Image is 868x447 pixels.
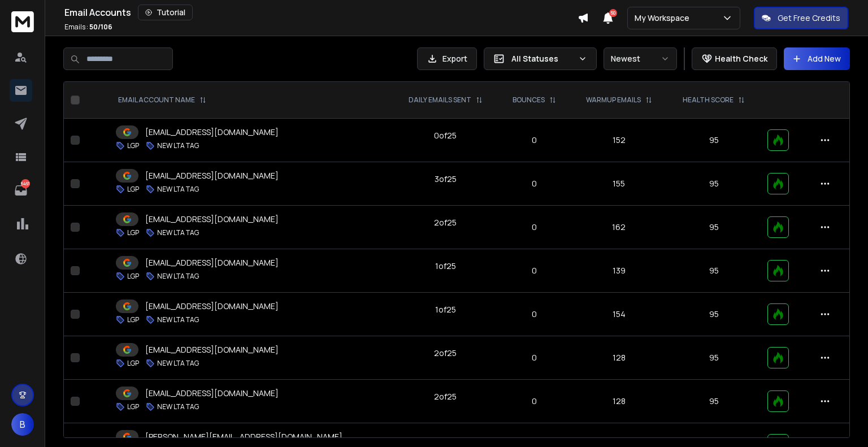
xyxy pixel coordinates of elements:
p: NEW LTA TAG [157,272,199,281]
p: NEW LTA TAG [157,402,199,411]
button: Newest [604,47,677,70]
p: LGP [127,185,139,194]
div: 1 of 25 [435,435,456,446]
p: [EMAIL_ADDRESS][DOMAIN_NAME] [145,214,279,225]
div: 1 of 25 [435,304,456,315]
td: 152 [570,119,667,162]
a: 6491 [10,179,32,202]
p: [EMAIL_ADDRESS][DOMAIN_NAME] [145,170,279,181]
td: 95 [667,336,760,380]
p: NEW LTA TAG [157,315,199,324]
p: BOUNCES [513,96,545,105]
td: 139 [570,249,667,293]
p: All Statuses [511,53,574,64]
td: 154 [570,293,667,336]
div: EMAIL ACCOUNT NAME [118,96,206,105]
p: 0 [506,396,563,407]
p: [PERSON_NAME][EMAIL_ADDRESS][DOMAIN_NAME] [145,431,342,442]
button: Health Check [692,47,777,70]
span: 50 [609,9,617,17]
p: [EMAIL_ADDRESS][DOMAIN_NAME] [145,257,279,268]
button: B [11,413,34,436]
p: LGP [127,315,139,324]
p: [EMAIL_ADDRESS][DOMAIN_NAME] [145,127,279,138]
p: LGP [127,359,139,368]
p: [EMAIL_ADDRESS][DOMAIN_NAME] [145,388,279,399]
div: 2 of 25 [434,217,457,228]
p: HEALTH SCORE [683,96,734,105]
div: 3 of 25 [435,173,457,185]
td: 95 [667,293,760,336]
p: LGP [127,141,139,150]
p: 0 [506,222,563,233]
p: 0 [506,265,563,276]
td: 95 [667,206,760,249]
div: 2 of 25 [434,348,457,359]
div: 0 of 25 [434,130,457,141]
p: 0 [506,134,563,146]
td: 95 [667,380,760,423]
td: 95 [667,119,760,162]
td: 95 [667,162,760,206]
div: 2 of 25 [434,391,457,402]
p: 6491 [21,179,30,188]
p: NEW LTA TAG [157,141,199,150]
p: DAILY EMAILS SENT [409,96,471,105]
p: Health Check [715,53,767,64]
p: NEW LTA TAG [157,228,199,237]
p: NEW LTA TAG [157,359,199,368]
button: Tutorial [138,5,193,20]
p: 0 [506,178,563,189]
p: LGP [127,272,139,281]
button: Add New [784,47,850,70]
p: NEW LTA TAG [157,185,199,194]
p: 0 [506,309,563,320]
div: Email Accounts [64,5,578,20]
p: Get Free Credits [778,12,840,24]
p: LGP [127,228,139,237]
button: Get Free Credits [754,7,848,29]
td: 128 [570,336,667,380]
p: My Workspace [635,12,694,24]
td: 155 [570,162,667,206]
p: 0 [506,352,563,363]
td: 95 [667,249,760,293]
p: WARMUP EMAILS [586,96,641,105]
p: LGP [127,402,139,411]
button: Export [417,47,477,70]
p: Emails : [64,23,112,32]
div: 1 of 25 [435,261,456,272]
p: [EMAIL_ADDRESS][DOMAIN_NAME] [145,344,279,355]
td: 162 [570,206,667,249]
p: [EMAIL_ADDRESS][DOMAIN_NAME] [145,301,279,312]
span: 50 / 106 [89,22,112,32]
td: 128 [570,380,667,423]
